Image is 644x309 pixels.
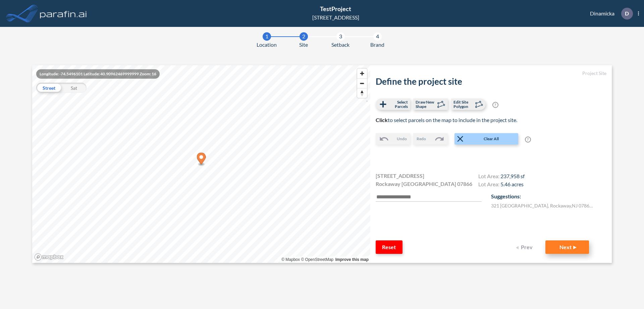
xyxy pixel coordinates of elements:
canvas: Map [32,65,370,263]
span: 237,958 sf [500,173,525,179]
span: Location [257,41,277,49]
button: Reset bearing to north [357,88,367,98]
span: Reset bearing to north [357,88,367,98]
div: 2 [300,32,308,41]
button: Undo [376,133,410,145]
a: Improve this map [335,257,369,262]
span: 5.46 acres [500,181,524,187]
button: Zoom in [357,69,367,78]
h2: Define the project site [376,76,606,87]
span: Draw New Shape [416,100,435,109]
span: Brand [370,41,384,49]
p: Suggestions: [491,192,606,200]
button: Redo [413,133,448,145]
span: Redo [417,136,426,142]
a: OpenStreetMap [301,257,333,262]
div: Street [36,83,61,93]
button: Zoom out [357,78,367,88]
a: Mapbox [281,257,300,262]
button: Next [545,240,589,254]
label: 321 [GEOGRAPHIC_DATA] , Rockaway , NJ 07866 , US [491,202,595,209]
span: Setback [331,41,350,49]
div: 3 [336,32,345,41]
div: Map marker [197,153,206,166]
span: Rockaway [GEOGRAPHIC_DATA] 07866 [376,180,472,188]
span: Undo [397,136,407,142]
span: ? [525,137,531,143]
div: Dinamicka [580,8,639,20]
span: Clear All [465,136,518,142]
button: Prev [512,240,539,254]
button: Clear All [454,133,518,145]
span: to select parcels on the map to include in the project site. [376,117,517,123]
div: Longitude: -74.5496101 Latitude: 40.90962469999999 Zoom: 16 [36,69,160,79]
span: TestProject [320,5,351,12]
span: Edit Site Polygon [453,100,473,109]
span: ? [492,102,498,108]
p: D [625,10,629,16]
button: Reset [376,240,402,254]
a: Mapbox homepage [34,253,64,261]
h4: Lot Area: [478,173,525,181]
span: [STREET_ADDRESS] [376,172,424,180]
span: Select Parcels [388,100,408,109]
img: logo [39,7,88,20]
h4: Lot Area: [478,181,525,189]
b: Click [376,117,388,123]
span: Site [299,41,308,49]
h5: Project Site [376,71,606,76]
div: [STREET_ADDRESS] [312,13,359,22]
div: 4 [373,32,382,41]
div: Sat [61,83,87,93]
div: 1 [263,32,271,41]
